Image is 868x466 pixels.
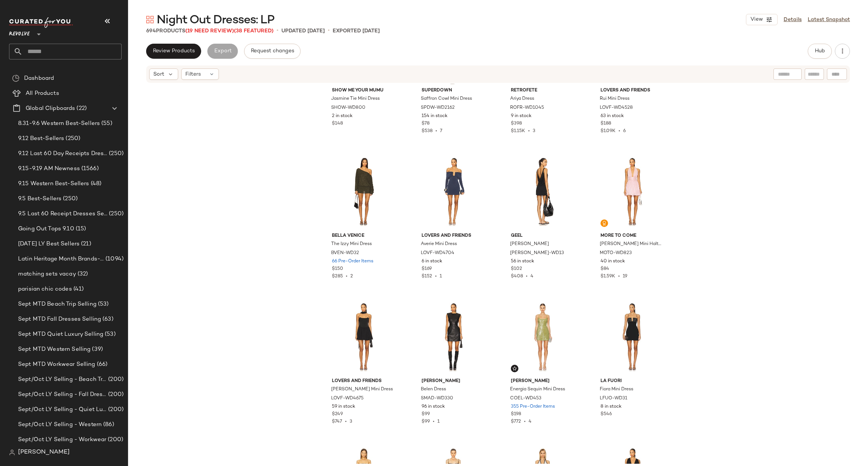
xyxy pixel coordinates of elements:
[18,345,90,354] span: Sept MTD Western Selling
[511,266,522,273] span: $102
[342,419,350,424] span: •
[251,48,294,54] span: Request changes
[18,210,107,218] span: 9.5 Last 60 Receipt Dresses Selling
[18,164,80,173] span: 9.15-9.19 AM Newness
[600,96,630,102] span: Rui Mini Dress
[100,119,112,128] span: (55)
[511,129,525,134] span: $1.15K
[18,255,104,263] span: Latin Heritage Month Brands- DO NOT DELETE
[510,395,541,402] span: COEL-WD453
[102,420,114,429] span: (86)
[505,299,581,375] img: COEL-WD453_V1.jpg
[616,129,623,134] span: •
[332,87,396,94] span: Show Me Your Mumu
[511,120,522,127] span: $398
[106,436,123,444] span: (200)
[601,404,622,410] span: 8 in stock
[437,419,440,424] span: 1
[18,225,74,233] span: Going Out Tops 9.10
[422,120,429,127] span: $78
[18,330,103,339] span: Sept MTD Quiet Luxury Selling
[746,14,778,25] button: View
[421,241,457,248] span: Averie Mini Dress
[808,16,850,24] a: Latest Snapshot
[18,134,64,143] span: 9.12 Best-Sellers
[422,274,432,279] span: $152
[416,299,491,375] img: SMAD-WD330_V1.jpg
[18,195,61,203] span: 9.5 Best-Sellers
[530,274,533,279] span: 4
[332,274,343,279] span: $285
[601,120,611,127] span: $188
[510,250,564,257] span: [PERSON_NAME]-WD13
[422,411,430,418] span: $99
[146,27,274,35] div: Products
[512,366,517,371] img: svg%3e
[18,149,107,158] span: 9.12 Last 60 Day Receipts Dresses
[350,419,352,424] span: 3
[623,129,626,134] span: 6
[440,274,442,279] span: 1
[146,28,156,34] span: 694
[421,386,446,393] span: Belen Dress
[107,375,124,384] span: (200)
[333,27,380,35] p: Exported [DATE]
[185,70,201,78] span: Filters
[815,48,825,54] span: Hub
[9,449,15,455] img: svg%3e
[510,386,565,393] span: Energia Sequin Mini Dress
[600,241,663,248] span: [PERSON_NAME] Mini Halter Dress
[601,411,612,418] span: $546
[600,395,627,402] span: LFUO-WD31
[511,411,521,418] span: $198
[511,419,521,424] span: $772
[331,105,365,111] span: SHOW-WD800
[601,113,624,120] span: 63 in stock
[750,17,763,23] span: View
[24,74,54,83] span: Dashboard
[332,404,355,410] span: 59 in stock
[422,87,485,94] span: superdown
[331,250,359,257] span: BVEN-WD32
[90,345,103,354] span: (39)
[343,274,350,279] span: •
[416,154,491,230] img: LOVF-WD4704_V1.jpg
[594,299,670,375] img: LFUO-WD31_V1.jpg
[18,240,79,248] span: [DATE] LY Best Sellers
[18,315,101,324] span: Sept MTD Fall Dresses Selling
[18,448,70,457] span: [PERSON_NAME]
[808,44,832,59] button: Hub
[521,419,529,424] span: •
[510,96,534,102] span: Ariya Dress
[146,16,154,23] img: svg%3e
[511,274,523,279] span: $408
[153,70,164,78] span: Sort
[601,274,615,279] span: $1.59K
[510,105,544,111] span: ROFR-WD1045
[600,250,632,257] span: MOTO-WD823
[422,266,432,273] span: $169
[422,129,432,134] span: $538
[422,404,445,410] span: 96 in stock
[18,420,102,429] span: Sept/Oct LY Selling - Western
[422,113,448,120] span: 154 in stock
[533,129,535,134] span: 3
[277,26,278,35] span: •
[103,330,116,339] span: (53)
[244,44,301,59] button: Request changes
[328,26,330,35] span: •
[185,28,234,34] span: (19 Need Review)
[107,210,124,218] span: (250)
[326,299,402,375] img: LOVF-WD4675_V1.jpg
[615,274,623,279] span: •
[422,233,485,239] span: Lovers and Friends
[18,180,89,188] span: 9.15 Western Best-Sellers
[18,270,76,279] span: matching sets vacay
[432,274,440,279] span: •
[18,436,106,444] span: Sept/Oct LY Selling - Workwear
[422,419,430,424] span: $99
[421,96,472,102] span: Saffron Cowl Mini Dress
[511,233,575,239] span: Geel
[331,241,372,248] span: The Izzy Mini Dress
[600,386,633,393] span: Fiora Mini Dress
